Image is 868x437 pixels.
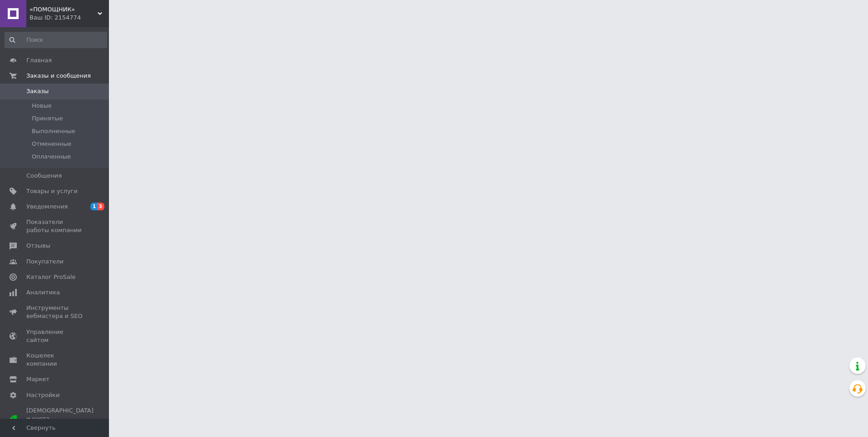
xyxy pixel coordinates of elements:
span: Товары и услуги [26,187,78,195]
span: Сообщения [26,172,62,180]
span: Заказы и сообщения [26,72,91,80]
div: Ваш ID: 2154774 [30,14,109,22]
span: Отмененные [32,140,71,148]
span: 1 [90,203,98,210]
span: Покупатели [26,258,64,266]
span: Каталог ProSale [26,273,75,281]
span: Показатели работы компании [26,218,84,234]
span: Новые [32,102,52,110]
span: Оплаченные [32,153,71,161]
input: Поиск [5,32,107,48]
span: Инструменты вебмастера и SEO [26,304,84,320]
span: 3 [97,203,104,210]
span: «ПОМОЩНИК» [30,5,98,14]
span: [DEMOGRAPHIC_DATA] и счета [26,407,94,432]
span: Аналитика [26,288,60,297]
span: Настройки [26,391,59,399]
span: Выполненные [32,127,75,135]
span: Маркет [26,375,49,383]
span: Принятые [32,114,63,123]
span: Главная [26,56,52,65]
span: Уведомления [26,203,68,211]
span: Заказы [26,87,49,95]
span: Управление сайтом [26,328,84,344]
span: Отзывы [26,242,50,250]
span: Кошелек компании [26,352,84,368]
